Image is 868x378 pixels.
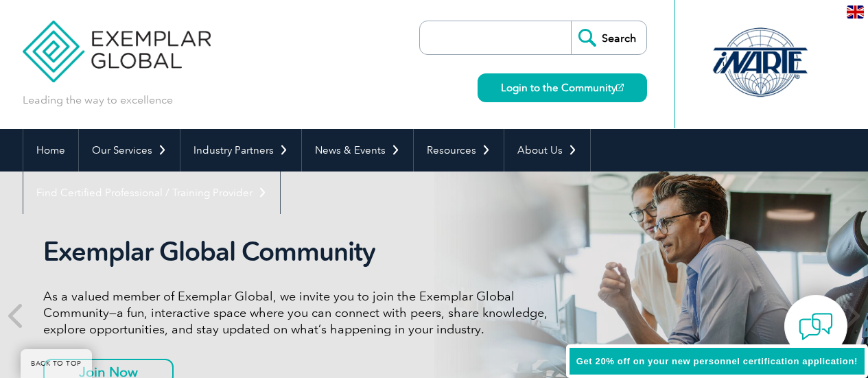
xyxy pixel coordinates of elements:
a: About Us [504,129,590,172]
a: Find Certified Professional / Training Provider [23,172,280,214]
a: Login to the Community [478,73,647,102]
a: Industry Partners [180,129,301,172]
input: Search [571,21,646,54]
p: As a valued member of Exemplar Global, we invite you to join the Exemplar Global Community—a fun,... [43,288,558,338]
a: Resources [414,129,504,172]
span: Get 20% off on your new personnel certification application! [576,356,858,366]
a: BACK TO TOP [21,349,92,378]
h2: Exemplar Global Community [43,236,558,268]
a: Our Services [79,129,180,172]
img: contact-chat.png [799,309,833,344]
img: open_square.png [616,84,624,91]
a: Home [23,129,78,172]
img: en [847,5,864,19]
p: Leading the way to excellence [23,93,173,108]
a: News & Events [302,129,413,172]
